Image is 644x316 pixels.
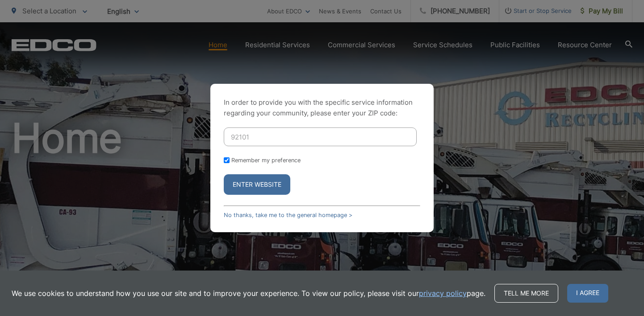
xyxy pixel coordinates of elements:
[224,174,290,195] button: Enter Website
[567,284,608,303] span: I agree
[224,212,352,218] a: No thanks, take me to the general homepage >
[419,288,467,299] a: privacy policy
[12,288,485,299] p: We use cookies to understand how you use our site and to improve your experience. To view our pol...
[224,127,417,146] input: Enter ZIP Code
[224,97,420,119] p: In order to provide you with the specific service information regarding your community, please en...
[494,284,558,303] a: Tell me more
[231,157,301,164] label: Remember my preference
